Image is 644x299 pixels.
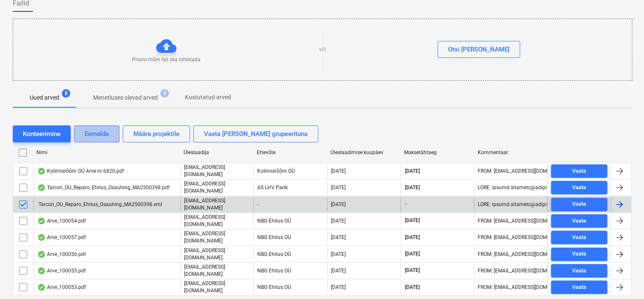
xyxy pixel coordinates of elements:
[13,19,632,81] div: Proovi mõni fail siia lohistadavõiOtsi [PERSON_NAME]
[572,266,586,276] div: Vaata
[253,247,327,261] div: NBG Ehitus OÜ
[37,267,86,274] div: Arve_100055.pdf
[572,249,586,259] div: Vaata
[404,284,421,291] span: [DATE]
[331,168,346,174] div: [DATE]
[37,201,162,207] div: Tarcon_OU_Reparo_Ehitus_Osauhing_MA2500398.xml
[62,89,70,98] span: 8
[132,56,201,63] p: Proovi mõni fail siia lohistada
[253,164,327,178] div: Kolimisrõõm OÜ
[551,264,607,277] button: Vaata
[404,267,421,274] span: [DATE]
[85,128,109,139] div: Eemalda
[30,93,59,102] p: Uued arved
[331,268,346,274] div: [DATE]
[184,247,250,261] p: [EMAIL_ADDRESS][DOMAIN_NAME]
[551,198,607,211] button: Vaata
[330,149,397,155] div: Üleslaadimise kuupäev
[438,41,520,58] button: Otsi [PERSON_NAME]
[253,264,327,278] div: NBG Ehitus OÜ
[572,199,586,209] div: Vaata
[253,230,327,245] div: NBG Ehitus OÜ
[404,234,421,241] span: [DATE]
[551,231,607,244] button: Vaata
[404,168,421,175] span: [DATE]
[551,247,607,261] button: Vaata
[184,264,250,278] p: [EMAIL_ADDRESS][DOMAIN_NAME]
[160,89,169,98] span: 8
[37,251,86,258] div: Arve_100056.pdf
[404,184,421,191] span: [DATE]
[37,184,46,191] div: Andmed failist loetud
[572,283,586,292] div: Vaata
[551,280,607,294] button: Vaata
[37,251,46,258] div: Andmed failist loetud
[37,184,170,191] div: Tarcon_OU_Reparo_Ehitus_Osauhing_MA2500398.pdf
[331,201,346,207] div: [DATE]
[185,93,231,102] p: Kustutatud arved
[331,234,346,240] div: [DATE]
[551,164,607,178] button: Vaata
[13,125,71,142] button: Konteerimine
[184,230,250,245] p: [EMAIL_ADDRESS][DOMAIN_NAME]
[331,218,346,224] div: [DATE]
[74,125,119,142] button: Eemalda
[37,284,86,291] div: Arve_100053.pdf
[184,280,250,294] p: [EMAIL_ADDRESS][DOMAIN_NAME]
[572,166,586,176] div: Vaata
[448,44,509,55] div: Otsi [PERSON_NAME]
[133,128,179,139] div: Määra projektile
[551,214,607,228] button: Vaata
[37,217,86,224] div: Arve_100054.pdf
[37,168,124,174] div: Kolimisrõõm OÜ Arve nr 6820.pdf
[123,125,190,142] button: Määra projektile
[404,201,407,208] span: -
[37,234,46,241] div: Andmed failist loetud
[551,181,607,194] button: Vaata
[257,149,324,155] div: Ettevõte
[572,233,586,242] div: Vaata
[331,284,346,290] div: [DATE]
[37,284,46,291] div: Andmed failist loetud
[319,46,326,53] p: või
[331,251,346,257] div: [DATE]
[253,197,327,212] div: -
[253,214,327,228] div: NBG Ehitus OÜ
[184,214,250,228] p: [EMAIL_ADDRESS][DOMAIN_NAME]
[184,197,250,212] p: [EMAIL_ADDRESS][DOMAIN_NAME]
[37,267,46,274] div: Andmed failist loetud
[404,217,421,224] span: [DATE]
[193,125,318,142] button: Vaata [PERSON_NAME] grupeerituna
[93,93,158,102] p: Menetluses olevad arved
[23,128,61,139] div: Konteerimine
[37,234,86,241] div: Arve_100057.pdf
[253,180,327,195] div: AS LHV Pank
[37,217,46,224] div: Andmed failist loetud
[184,180,250,195] p: [EMAIL_ADDRESS][DOMAIN_NAME]
[36,149,176,155] div: Nimi
[204,128,308,139] div: Vaata [PERSON_NAME] grupeerituna
[253,280,327,294] div: NBG Ehitus OÜ
[404,149,471,155] div: Maksetähtaeg
[572,216,586,226] div: Vaata
[572,183,586,193] div: Vaata
[477,149,544,155] div: Kommentaar
[331,185,346,190] div: [DATE]
[184,164,250,178] p: [EMAIL_ADDRESS][DOMAIN_NAME]
[183,149,250,155] div: Üleslaadija
[404,250,421,258] span: [DATE]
